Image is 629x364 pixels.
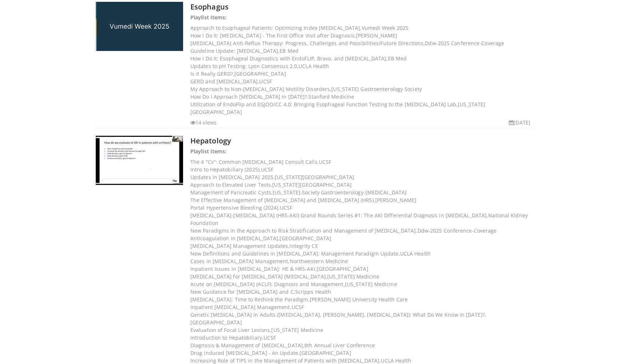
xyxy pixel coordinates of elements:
[280,47,298,54] span: EB Med
[190,265,533,273] dd: Inpatient Issues in [MEDICAL_DATA]: HE & HRS-AKI,
[190,181,533,189] dd: Approach to Elevated Liver Tests,
[190,166,533,173] dd: Intro to Hepatobiliary (2025),
[190,173,533,181] dd: Updates in [MEDICAL_DATA] 2025,
[190,62,533,70] dd: Updates to pH Testing: Lyon Consensus 2.0,
[259,78,272,85] span: UCSF
[272,181,352,188] span: [US_STATE][GEOGRAPHIC_DATA]
[190,334,533,341] dd: Introduction to Hepatobiliary,
[96,136,183,185] img: Hepatology
[190,148,227,155] strong: Playlist Items:
[190,119,217,126] li: 14 views
[375,197,416,203] span: [PERSON_NAME]
[300,349,351,356] span: [GEOGRAPHIC_DATA]
[190,234,533,242] dd: Anticoagulation in [MEDICAL_DATA],
[190,14,227,21] strong: Playlist Items:
[190,55,533,62] dd: How I Do It: Esophageal Diagnostics with EndoFLIP, Bravo, and [MEDICAL_DATA],
[356,32,397,39] span: [PERSON_NAME]
[327,273,379,280] span: [US_STATE] Medicine
[190,242,533,250] dd: [MEDICAL_DATA] Management Updates,
[190,341,533,349] dd: Diagnosis & Management of [MEDICAL_DATA],
[418,227,497,234] span: Ddw-2025 Conference-Coverage
[190,288,533,296] dd: New Guidance for [MEDICAL_DATA] and C,
[190,100,533,116] dd: Utilization of EndoFlip and EGJOO/CC 4.0: Bringing Esophageal Function Testing to the [MEDICAL_DA...
[190,39,533,47] dd: [MEDICAL_DATA] Anti-Reflux Therapy: Progress, Challenges and Possibilities/Future Directions,
[190,78,533,85] dd: GERD and [MEDICAL_DATA],
[190,136,231,146] a: Hepatology
[308,93,354,100] span: Stanford Medicine
[289,242,318,249] span: Integrity CE
[190,280,533,288] dd: Acute on [MEDICAL_DATA] (ACLF): Diagnosis and Management,
[190,296,533,303] dd: [MEDICAL_DATA]: Time to Rethink the Paradigm,
[190,196,533,204] dd: The Effective Management of [MEDICAL_DATA] and [MEDICAL_DATA] (HRS),
[234,70,286,77] span: [GEOGRAPHIC_DATA]
[292,304,304,310] span: UCSF
[381,357,411,364] span: UCLA Health
[190,250,533,257] dd: New Definitions and Guidelines in [MEDICAL_DATA]: Management Paradigm Update,
[190,189,533,196] dd: Management of Pancreatic Cysts,
[264,334,276,341] span: UCSF
[190,212,528,226] span: National Kidney Foundation
[190,349,533,357] dd: Drug Induced [MEDICAL_DATA] - An Update,
[509,119,530,126] li: [DATE]
[298,63,329,70] span: UCLA Health
[261,166,273,173] span: UCSF
[190,273,533,280] dd: [MEDICAL_DATA] for [MEDICAL_DATA] [MEDICAL_DATA],
[280,204,292,211] span: UCSF
[190,32,533,39] dd: How I Do It: [MEDICAL_DATA] - The First Office Visit after Diagnosis,
[290,258,348,265] span: Northwestern Medicine
[190,101,486,115] span: [US_STATE][GEOGRAPHIC_DATA]
[190,2,229,12] a: Esophagus
[190,303,533,311] dd: Inpatient [MEDICAL_DATA] Management,
[190,257,533,265] dd: Cases in [MEDICAL_DATA] Management,
[319,158,331,165] span: UCSF
[190,70,533,78] dd: Is it Really GERD?,
[190,93,533,100] dd: How Do I Approach [MEDICAL_DATA] in [DATE]?,
[190,204,533,211] dd: Portal Hypertensive Bleeding (2024),
[331,86,422,92] span: [US_STATE] Gastroenterology Society
[190,319,242,326] span: [GEOGRAPHIC_DATA]
[304,342,375,349] span: 8th Annual Liver Conference
[295,288,331,295] span: Scripps Health
[190,85,533,93] dd: My Approach to Non-[MEDICAL_DATA] Motility Disorders,
[388,55,407,62] span: EB Med
[310,296,408,303] span: [PERSON_NAME] University Health Care
[190,311,533,326] dd: Genetic [MEDICAL_DATA] in Adults ([MEDICAL_DATA], [PERSON_NAME], [MEDICAL_DATA]): What Do We Know...
[190,326,533,334] dd: Evaluation of Focal Liver Lesions,
[280,235,331,242] span: [GEOGRAPHIC_DATA]
[271,327,323,333] span: [US_STATE] Medicine
[275,174,354,181] span: [US_STATE][GEOGRAPHIC_DATA]
[190,211,533,227] dd: [MEDICAL_DATA]-[MEDICAL_DATA] (HRS-AKI) Grand Rounds Series #1: The AKI Differential Diagnosis in...
[425,40,504,47] span: Ddw-2025 Conference-Coverage
[96,2,183,51] img: Esophagus
[400,250,431,257] span: UCLA Health
[345,281,397,288] span: [US_STATE] Medicine
[190,227,533,234] dd: New Paradigms in the Approach to Risk Stratification and Management of [MEDICAL_DATA],
[317,265,368,272] span: [GEOGRAPHIC_DATA]
[190,24,533,32] dd: Approach to Esophageal Patients: Optimizing Index [MEDICAL_DATA],
[190,47,533,55] dd: Guideline Update: [MEDICAL_DATA],
[362,24,409,31] span: Vumedi Week 2025
[273,189,407,196] span: [US_STATE]-Society Gastroenterology-[MEDICAL_DATA]
[190,158,533,166] dd: The 4 "Cs": Common [MEDICAL_DATA] Consult Calls,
